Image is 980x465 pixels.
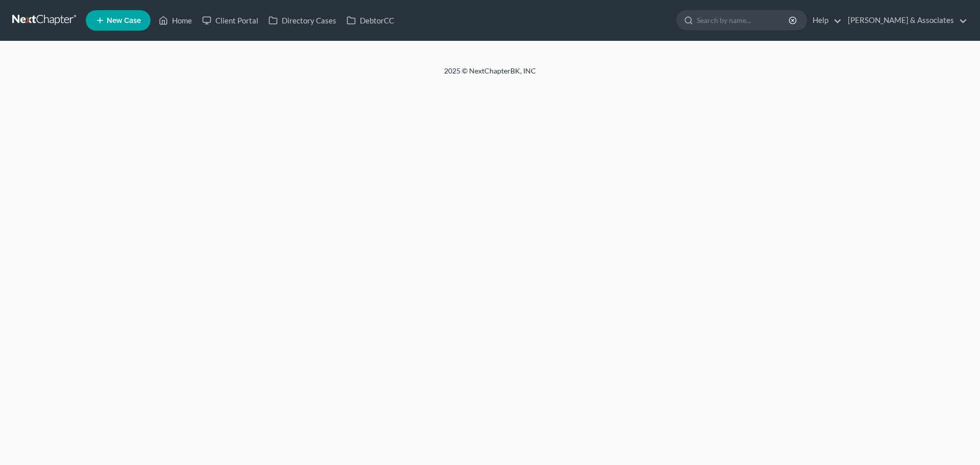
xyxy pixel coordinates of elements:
span: New Case [107,17,141,25]
a: Directory Cases [263,11,341,30]
a: Help [807,11,842,30]
a: Client Portal [197,11,263,30]
a: [PERSON_NAME] & Associates [843,11,967,30]
div: 2025 © NextChapterBK, INC [199,66,781,84]
input: Search by name... [697,11,790,30]
a: DebtorCC [341,11,399,30]
a: Home [154,11,197,30]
